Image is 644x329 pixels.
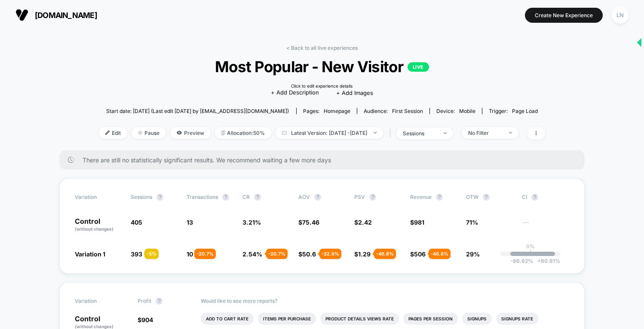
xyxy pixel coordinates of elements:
[156,298,163,305] button: ?
[302,250,316,258] span: 50.6
[298,250,316,258] span: $
[374,132,377,134] img: end
[302,219,319,226] span: 75.46
[291,83,353,88] div: Click to edit experience details
[374,249,396,259] div: - 46.8 %
[403,313,458,325] li: Pages Per Session
[510,258,533,264] span: -66.62 %
[201,298,570,304] p: Would like to see more reports?
[354,219,372,226] span: $
[242,194,250,200] span: CR
[242,219,261,226] span: 3.21 %
[266,249,288,259] div: - 20.7 %
[314,194,321,201] button: ?
[131,194,152,200] span: Sessions
[612,7,629,24] div: LN
[138,316,153,323] span: $
[354,250,371,258] span: $
[512,108,538,114] span: Page Load
[75,298,122,305] span: Variation
[75,250,105,258] span: Variation 1
[187,219,193,226] span: 13
[459,108,475,114] span: mobile
[522,220,569,232] span: ---
[414,250,426,258] span: 506
[201,313,254,325] li: Add To Cart Rate
[131,219,142,226] span: 405
[324,108,350,114] span: homepage
[221,131,225,135] img: rebalance
[99,127,127,139] span: Edit
[298,194,310,200] span: AOV
[403,130,437,137] div: sessions
[144,249,159,259] div: - 3 %
[121,58,523,76] span: Most Popular - New Visitor
[444,132,447,134] img: end
[369,194,376,201] button: ?
[466,250,480,258] span: 29%
[83,156,567,164] span: There are still no statistically significant results. We recommend waiting a few more days
[170,127,211,139] span: Preview
[258,313,316,325] li: Items Per Purchase
[141,316,153,323] span: 904
[496,313,538,325] li: Signups Rate
[132,127,166,139] span: Pause
[537,258,541,264] span: +
[156,194,163,201] button: ?
[215,127,271,139] span: Allocation: 50%
[320,313,399,325] li: Product Details Views Rate
[466,194,513,201] span: OTW
[525,8,603,23] button: Create New Experience
[530,250,531,256] p: |
[509,132,512,134] img: end
[75,226,113,232] span: (without changes)
[489,108,538,114] div: Trigger:
[75,218,122,232] p: Control
[222,194,229,201] button: ?
[466,219,478,226] span: 71%
[462,313,492,325] li: Signups
[242,250,262,258] span: 2.54 %
[410,250,426,258] span: $
[271,88,319,97] span: + Add Description
[187,194,218,200] span: Transactions
[429,249,451,259] div: - 46.8 %
[429,108,482,114] span: Device:
[319,249,341,259] div: - 32.9 %
[276,127,383,139] span: Latest Version: [DATE] - [DATE]
[194,249,216,259] div: - 20.7 %
[414,219,424,226] span: 981
[408,62,429,72] p: LIVE
[75,194,122,201] span: Variation
[187,250,193,258] span: 10
[533,258,560,264] span: 80.81 %
[286,45,358,51] a: < Back to all live experiences
[336,89,373,96] span: + Add Images
[609,6,631,24] button: LN
[138,298,151,304] span: Profit
[354,194,365,200] span: PSV
[358,219,372,226] span: 2.42
[358,250,371,258] span: 1.29
[526,243,535,250] p: 0%
[387,127,396,140] span: |
[522,194,569,201] span: CI
[131,250,142,258] span: 393
[298,219,319,226] span: $
[105,131,110,135] img: edit
[138,131,142,135] img: end
[410,219,424,226] span: $
[392,108,423,114] span: First Session
[468,130,503,136] div: No Filter
[35,11,97,20] span: [DOMAIN_NAME]
[282,131,287,135] img: calendar
[303,108,350,114] div: Pages:
[106,108,289,114] span: Start date: [DATE] (Last edit [DATE] by [EMAIL_ADDRESS][DOMAIN_NAME])
[13,8,100,22] button: [DOMAIN_NAME]
[254,194,261,201] button: ?
[410,194,432,200] span: Revenue
[15,9,28,21] img: Visually logo
[436,194,443,201] button: ?
[531,194,538,201] button: ?
[75,324,113,329] span: (without changes)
